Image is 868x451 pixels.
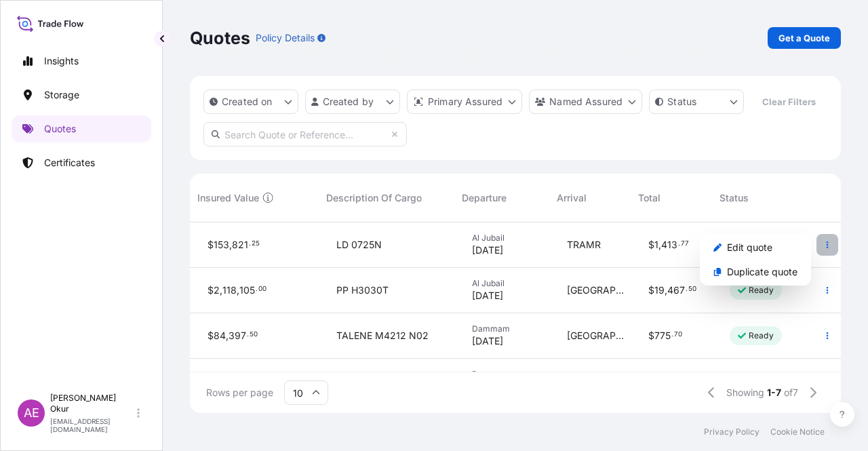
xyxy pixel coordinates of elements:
p: Get a Quote [778,31,830,45]
a: Duplicate quote [703,261,808,283]
p: Policy Details [256,31,315,45]
p: Quotes [190,27,250,49]
p: Duplicate quote [727,265,797,279]
p: Edit quote [727,241,772,254]
a: Edit quote [703,237,808,258]
div: Actions [700,234,811,286]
